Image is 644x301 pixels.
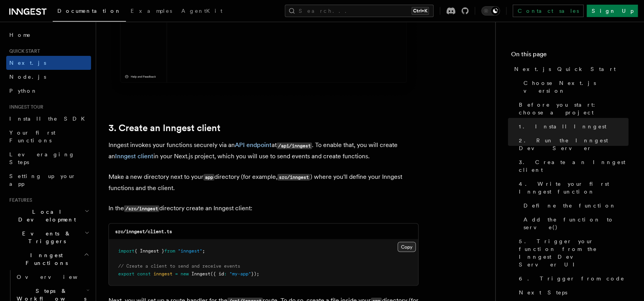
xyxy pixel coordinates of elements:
span: Inngest [191,271,210,276]
button: Local Development [6,205,91,227]
a: Inngest client [115,152,153,160]
a: Before you start: choose a project [516,98,629,119]
p: Inngest invokes your functions securely via an at . To enable that, you will create an in your Ne... [108,140,418,162]
h4: On this page [511,50,629,62]
a: API endpoint [235,141,272,149]
span: Features [6,197,32,203]
a: Your first Functions [6,126,91,147]
a: 6. Trigger from code [516,272,629,285]
a: Node.js [6,70,91,84]
span: export [118,271,134,276]
a: Add the function to serve() [520,213,629,234]
button: Search...Ctrl+K [285,5,434,17]
span: Leveraging Steps [9,151,75,165]
span: ; [202,248,205,253]
span: Define the function [523,202,616,209]
span: Next.js Quick Start [514,65,616,73]
a: 5. Trigger your function from the Inngest Dev Server UI [516,234,629,272]
a: Examples [126,2,177,21]
span: 4. Write your first Inngest function [519,180,629,195]
span: { Inngest } [134,248,164,253]
span: // Create a client to send and receive events [118,263,240,268]
button: Events & Triggers [6,227,91,248]
a: 2. Run the Inngest Dev Server [516,133,629,155]
a: Overview [14,270,91,284]
span: ({ id [210,271,224,276]
code: /api/inngest [277,142,312,149]
span: Add the function to serve() [523,216,629,231]
span: inngest [153,271,172,276]
code: src/inngest [277,174,310,180]
span: AgentKit [181,8,222,14]
span: "my-app" [229,271,251,276]
span: 1. Install Inngest [519,123,606,130]
span: Python [9,88,38,94]
a: AgentKit [177,2,227,21]
span: Inngest Functions [6,251,84,267]
button: Inngest Functions [6,248,91,270]
span: Inngest tour [6,104,43,110]
span: "inngest" [178,248,202,253]
span: Overview [17,274,96,280]
a: 3. Create an Inngest client [516,155,629,177]
a: Define the function [520,199,629,213]
span: }); [251,271,259,276]
span: Events & Triggers [6,230,84,245]
span: 2. Run the Inngest Dev Server [519,137,629,152]
span: Home [9,31,31,39]
span: 3. Create an Inngest client [519,158,629,174]
button: Toggle dark mode [481,6,500,16]
span: = [175,271,178,276]
a: Home [6,28,91,42]
span: Node.js [9,74,46,80]
span: new [181,271,189,276]
a: Contact sales [513,5,584,17]
span: Choose Next.js version [523,79,629,95]
span: Install the SDK [9,116,90,122]
span: from [164,248,175,253]
span: 6. Trigger from code [519,275,625,282]
a: Choose Next.js version [520,76,629,98]
span: Quick start [6,48,40,54]
a: Install the SDK [6,112,91,126]
span: Documentation [57,8,121,14]
code: /src/inngest [124,205,159,212]
span: import [118,248,134,253]
span: Local Development [6,208,84,223]
a: Next.js Quick Start [511,62,629,76]
button: Copy [398,242,416,252]
code: src/inngest/client.ts [115,228,172,234]
a: 1. Install Inngest [516,119,629,133]
span: Examples [131,8,172,14]
p: In the directory create an Inngest client: [108,202,418,214]
span: Your first Functions [9,130,55,144]
a: Python [6,84,91,98]
a: 4. Write your first Inngest function [516,177,629,199]
span: Before you start: choose a project [519,101,629,116]
a: Setting up your app [6,169,91,191]
code: app [203,174,214,180]
a: Next.js [6,56,91,70]
a: Next Steps [516,285,629,299]
kbd: Ctrl+K [412,7,429,15]
span: Next Steps [519,289,567,296]
span: Next.js [9,60,46,66]
span: 5. Trigger your function from the Inngest Dev Server UI [519,237,629,268]
a: Documentation [53,2,126,22]
p: Make a new directory next to your directory (for example, ) where you'll define your Inngest func... [108,171,418,193]
span: Setting up your app [9,173,76,187]
span: : [224,271,227,276]
span: const [137,271,151,276]
a: 3. Create an Inngest client [108,123,220,133]
a: Sign Up [587,5,638,17]
a: Leveraging Steps [6,147,91,169]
